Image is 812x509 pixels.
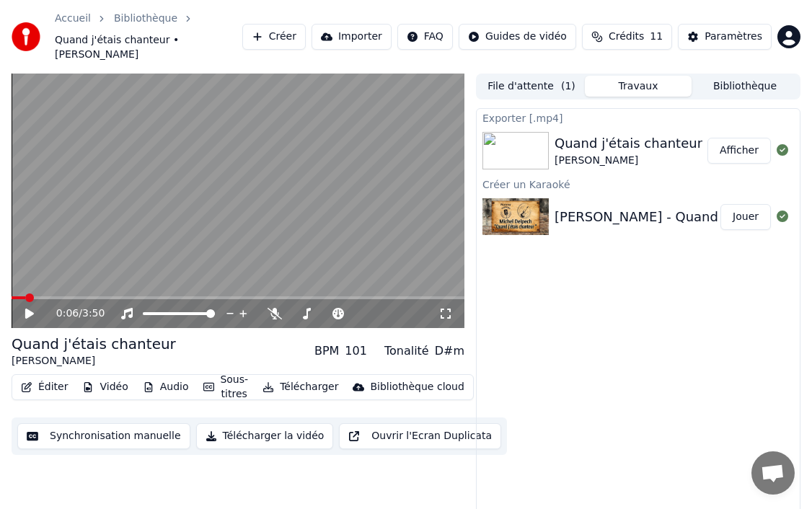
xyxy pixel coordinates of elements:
button: Télécharger la vidéo [196,423,334,449]
a: Ouvrir le chat [751,451,795,495]
div: Quand j'étais chanteur [12,334,176,354]
nav: breadcrumb [55,12,242,62]
span: Quand j'étais chanteur • [PERSON_NAME] [55,33,242,62]
span: ( 1 ) [561,79,575,94]
span: 11 [650,30,663,44]
button: Ouvrir l'Ecran Duplicata [339,423,501,449]
div: Quand j'étais chanteur [555,133,702,154]
a: Accueil [55,12,91,26]
img: youka [12,22,40,51]
div: Créer un Karaoké [477,175,800,192]
button: Paramètres [678,24,772,50]
button: Éditer [15,377,74,397]
button: Télécharger [257,377,344,397]
button: Créer [242,24,306,50]
span: 3:50 [82,306,105,321]
button: Afficher [707,138,771,164]
button: FAQ [397,24,453,50]
div: [PERSON_NAME] [555,154,702,168]
button: Audio [137,377,195,397]
button: Bibliothèque [692,76,798,97]
div: Exporter [.mp4] [477,109,800,126]
button: Jouer [720,204,771,230]
button: Sous-titres [198,370,255,404]
div: BPM [314,342,339,360]
button: Crédits11 [582,24,672,50]
div: Tonalité [384,342,429,360]
a: Bibliothèque [114,12,177,26]
button: Importer [312,24,392,50]
button: Travaux [585,76,692,97]
button: Vidéo [76,377,133,397]
span: 0:06 [56,306,79,321]
div: Bibliothèque cloud [370,380,464,394]
div: 101 [345,342,367,360]
button: File d'attente [478,76,585,97]
div: D#m [435,342,464,360]
span: Crédits [609,30,644,44]
div: Paramètres [705,30,762,44]
button: Synchronisation manuelle [17,423,190,449]
button: Guides de vidéo [459,24,576,50]
div: [PERSON_NAME] [12,354,176,368]
div: / [56,306,91,321]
